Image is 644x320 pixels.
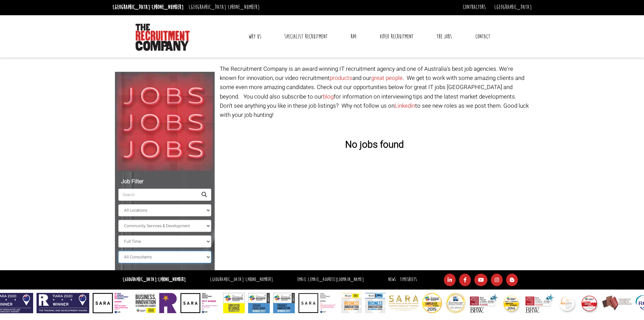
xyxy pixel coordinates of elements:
[470,28,495,45] a: Contact
[388,276,396,283] a: News
[494,3,532,11] a: [GEOGRAPHIC_DATA]
[295,275,365,285] li: Email:
[136,24,190,51] img: The Recruitment Company
[375,28,419,45] a: Video Recruitment
[330,74,352,82] a: products
[463,3,486,11] a: Contractors
[220,64,529,120] p: The Recruitment Company is an award winning IT recruitment agency and one of Australia's best job...
[395,102,415,110] a: Linkedin
[158,276,186,283] a: [PHONE_NUMBER]
[279,28,333,45] a: Specialist Recruitment
[208,275,275,285] li: [GEOGRAPHIC_DATA]:
[123,276,186,283] strong: [GEOGRAPHIC_DATA]:
[152,3,184,11] a: [PHONE_NUMBER]
[345,28,361,45] a: RPO
[115,72,215,172] img: Jobs, Jobs, Jobs
[323,92,334,101] a: blog
[187,2,261,13] li: [GEOGRAPHIC_DATA]:
[400,276,417,283] a: Timesheets
[118,179,211,185] h5: Job Filter
[220,140,529,150] h3: No jobs found
[245,276,273,283] a: [PHONE_NUMBER]
[371,74,403,82] a: great people
[431,28,457,45] a: The Jobs
[111,2,185,13] li: [GEOGRAPHIC_DATA]:
[228,3,260,11] a: [PHONE_NUMBER]
[243,28,266,45] a: Why Us
[118,189,197,201] input: Search
[308,276,364,283] a: [EMAIL_ADDRESS][DOMAIN_NAME]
